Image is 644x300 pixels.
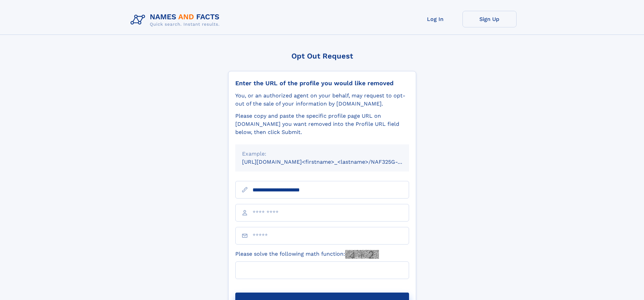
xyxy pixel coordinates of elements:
small: [URL][DOMAIN_NAME]<firstname>_<lastname>/NAF325G-xxxxxxxx [242,159,422,165]
img: Logo Names and Facts [128,11,225,29]
div: Please copy and paste the specific profile page URL on [DOMAIN_NAME] you want removed into the Pr... [235,112,409,136]
div: Opt Out Request [228,52,416,60]
div: Enter the URL of the profile you would like removed [235,79,409,87]
div: You, or an authorized agent on your behalf, may request to opt-out of the sale of your informatio... [235,92,409,108]
a: Log In [408,11,462,27]
a: Sign Up [462,11,517,27]
div: Example: [242,150,402,158]
label: Please solve the following math function: [235,250,379,259]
